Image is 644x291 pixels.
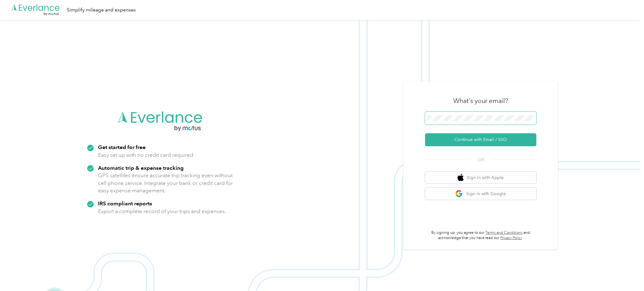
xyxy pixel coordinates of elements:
[425,230,536,241] p: By signing up, you agree to our and acknowledge that you have read our .
[455,190,463,198] img: google logo
[470,156,492,163] span: OR
[453,96,508,105] h3: What's your email?
[98,165,184,171] strong: Automatic trip & expense tracking
[485,230,522,235] a: Terms and Conditions
[501,236,522,240] a: Privacy Policy
[425,188,536,200] button: google logoSign in with Google
[98,172,233,195] p: GPS satellites ensure accurate trip tracking even without cell phone service. Integrate your bank...
[458,174,464,182] img: apple logo
[98,151,193,159] p: Easy set up with no credit card required
[98,208,226,215] p: Export a complete record of your trips and expenses.
[98,200,152,207] strong: IRS compliant reports
[98,144,146,150] strong: Get started for free
[425,172,536,184] button: apple logoSign in with Apple
[425,133,536,146] button: Continue with Email / SSO
[67,6,136,14] div: Simplify mileage and expenses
